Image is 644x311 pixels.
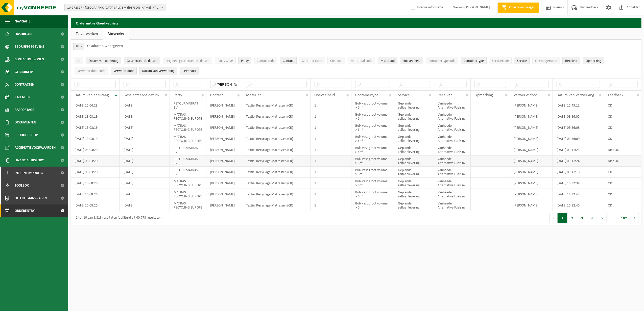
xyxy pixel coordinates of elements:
[553,144,604,155] td: [DATE] 09:11:21
[351,167,394,178] td: Bulk vast groot volume > 6m³
[553,167,604,178] td: [DATE] 09:11:18
[120,111,170,122] td: [DATE]
[238,57,251,64] button: PartyParty: Activate to sort
[120,200,170,211] td: [DATE]
[508,5,537,10] span: Offerte aanvragen
[497,3,539,13] a: Offerte aanvragen
[120,122,170,133] td: [DATE]
[242,167,311,178] td: Textiel Recyclage Matrassen (CR)
[514,93,537,97] span: Verwerkt door
[510,111,553,122] td: [PERSON_NAME]
[597,213,607,223] button: 5
[394,178,434,189] td: Geplande zelfaanlevering
[604,133,641,144] td: OK
[254,57,277,64] button: ContactcodeContactcode: Activate to sort
[394,200,434,211] td: Geplande zelfaanlevering
[492,59,509,63] span: Servicecode
[170,122,206,133] td: MATRAS RECYCLING EUROPE
[139,67,177,74] button: Datum van VerwerkingDatum van Verwerking: Activate to sort
[587,213,597,223] button: 4
[565,59,578,63] span: Receiver
[434,133,471,144] td: Vanheede Alternative Fuels nv
[604,167,641,178] td: OK
[351,100,394,111] td: Bulk vast groot volume > 6m³
[550,213,558,223] button: Previous
[434,111,471,122] td: Vanheede Alternative Fuels nv
[553,100,604,111] td: [DATE] 16:43:11
[426,57,458,64] button: ContainertypecodeContainertypecode: Activate to sort
[71,133,120,144] td: [DATE] 19:03:19
[170,200,206,211] td: MATRAS RECYCLING EUROPE
[510,133,553,144] td: [PERSON_NAME]
[242,200,311,211] td: Textiel Recyclage Matrassen (CR)
[434,144,471,155] td: Vanheede Alternative Fuels nv
[15,116,36,129] span: Documenten
[71,18,641,28] h2: Orderentry Goedkeuring
[438,93,452,97] span: Receiver
[311,111,352,122] td: 1
[398,93,410,97] span: Service
[15,154,44,167] span: Financial History
[242,155,311,167] td: Textiel Recyclage Matrassen (CR)
[242,189,311,200] td: Textiel Recyclage Matrassen (CR)
[183,69,196,73] span: Feedback
[180,67,199,74] button: FeedbackFeedback: Activate to sort
[464,59,484,63] span: Containertype
[113,69,134,73] span: Verwerkt door
[586,59,601,63] span: Opmerking
[206,200,242,211] td: [PERSON_NAME]
[67,4,159,12] span: 10-972897 - [GEOGRAPHIC_DATA] SPIJK B.V. ([PERSON_NAME] INT. LTD) - [GEOGRAPHIC_DATA]
[510,155,553,167] td: [PERSON_NAME]
[15,15,30,28] span: Navigatie
[607,213,617,223] span: …
[71,178,120,189] td: [DATE] 16:08:26
[474,93,493,97] span: Opmerking
[535,59,557,63] span: Ontvangercode
[327,57,345,64] button: ContractContract: Activate to sort
[510,178,553,189] td: [PERSON_NAME]
[348,57,375,64] button: Materiaal codeMateriaal code: Activate to sort
[558,213,567,223] button: 1
[583,57,604,64] button: OpmerkingOpmerking: Activate to sort
[394,155,434,167] td: Geplande zelfaanlevering
[5,167,10,179] span: I
[206,178,242,189] td: [PERSON_NAME]
[562,57,580,64] button: ReceiverReceiver: Activate to sort
[71,189,120,200] td: [DATE] 16:08:26
[400,57,423,64] button: HoeveelheidHoeveelheid: Activate to sort
[604,122,641,133] td: OK
[127,59,157,63] span: Geselecteerde datum
[124,57,160,64] button: Geselecteerde datumGeselecteerde datum: Activate to sort
[553,178,604,189] td: [DATE] 16:32:34
[206,133,242,144] td: [PERSON_NAME]
[351,122,394,133] td: Bulk vast groot volume > 6m³
[380,59,395,63] span: Materiaal
[206,100,242,111] td: [PERSON_NAME]
[170,144,206,155] td: RETOURMATRAS BV
[242,133,311,144] td: Textiel Recyclage Matrassen (CR)
[170,133,206,144] td: MATRAS RECYCLING EUROPE
[311,178,352,189] td: 1
[163,57,212,64] button: Origineel geselecteerde datumOrigineel geselecteerde datum: Activate to sort
[120,133,170,144] td: [DATE]
[15,78,34,91] span: Contracten
[410,4,443,11] label: Interne informatie
[510,144,553,155] td: [PERSON_NAME]
[246,93,263,97] span: Materiaal
[283,59,294,63] span: Contact
[604,200,641,211] td: OK
[403,59,420,63] span: Hoeveelheid
[15,192,47,204] span: Offerte aanvragen
[351,133,394,144] td: Bulk vast groot volume > 6m³
[170,167,206,178] td: RETOURMATRAS BV
[15,204,57,217] span: Orderentry Goedkeuring
[577,213,587,223] button: 3
[15,129,38,141] span: Product Shop
[15,40,44,53] span: Bedrijfsgegevens
[170,155,206,167] td: RETOURMATRAS BV
[75,93,109,97] span: Datum van aanvraag
[71,200,120,211] td: [DATE] 16:08:26
[510,200,553,211] td: [PERSON_NAME]
[311,189,352,200] td: 1
[120,167,170,178] td: [DATE]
